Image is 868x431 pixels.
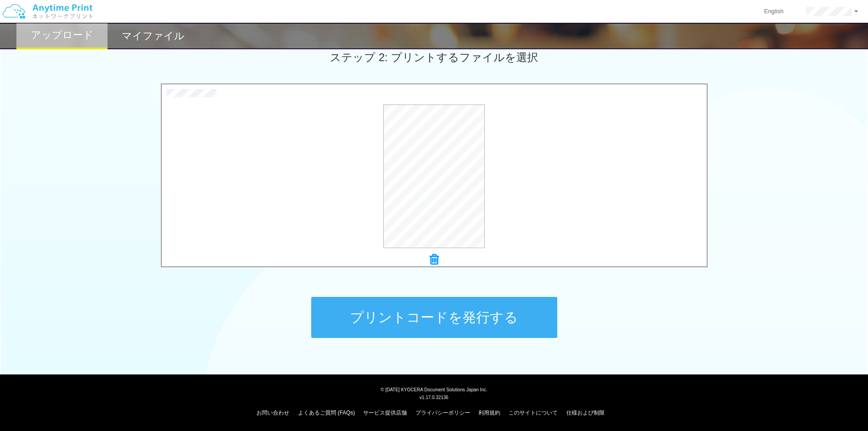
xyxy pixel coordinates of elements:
[508,410,558,416] a: このサイトについて
[330,51,538,63] span: ステップ 2: プリントするファイルを選択
[416,410,470,416] a: プライバシーポリシー
[363,410,407,416] a: サービス提供店舗
[566,410,605,416] a: 仕様および制限
[257,410,289,416] a: お問い合わせ
[420,395,448,400] span: v1.17.0.32136
[31,30,93,41] h2: アップロード
[381,386,488,392] span: © [DATE] KYOCERA Document Solutions Japan Inc.
[122,31,185,42] h2: マイファイル
[298,410,355,416] a: よくあるご質問 (FAQs)
[311,297,557,338] button: プリントコードを発行する
[478,410,500,416] a: 利用規約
